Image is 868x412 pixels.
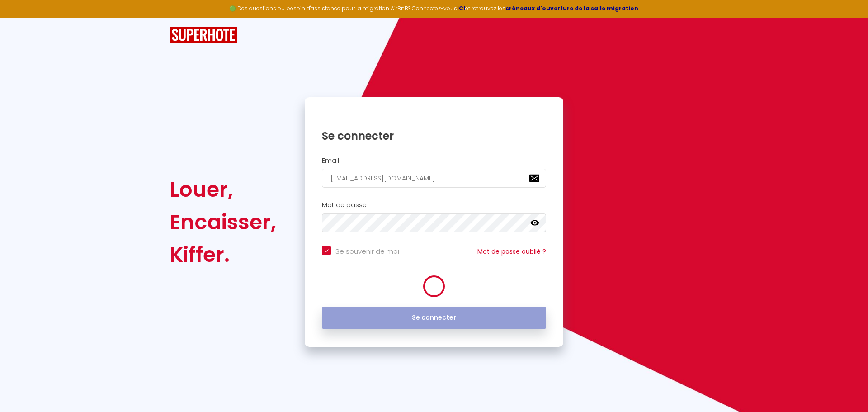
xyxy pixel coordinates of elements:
[170,27,237,43] img: SuperHote logo
[322,129,546,143] h1: Se connecter
[322,157,546,165] h2: Email
[322,307,546,329] button: Se connecter
[505,5,638,12] a: créneaux d'ouverture de la salle migration
[457,5,465,12] a: ICI
[170,206,276,238] div: Encaisser,
[170,238,276,271] div: Kiffer.
[322,201,546,209] h2: Mot de passe
[322,169,546,188] input: Ton Email
[477,247,546,256] a: Mot de passe oublié ?
[170,173,276,206] div: Louer,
